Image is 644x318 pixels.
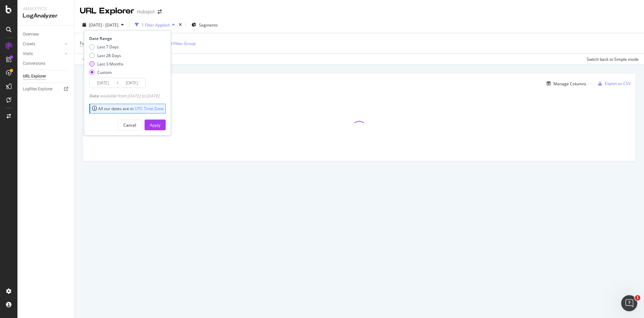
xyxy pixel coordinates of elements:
[80,40,95,46] span: Full URL
[23,50,63,57] a: Visits
[621,295,637,311] iframe: Intercom live chat
[595,78,631,89] button: Export as CSV
[605,81,631,86] div: Export as CSV
[118,120,142,130] button: Cancel
[23,50,33,57] div: Visits
[118,78,145,88] input: End Date
[145,120,166,130] button: Apply
[23,73,46,80] div: URL Explorer
[189,19,220,30] button: Segments
[584,54,639,64] button: Switch back to Simple mode
[123,122,136,128] div: Cancel
[23,5,69,12] div: Analytics
[23,86,69,93] a: Logfiles Explorer
[544,80,586,88] button: Manage Columns
[89,36,164,41] div: Date Range
[150,122,160,128] div: Apply
[23,60,69,67] a: Conversions
[135,106,164,111] a: UTC Time Zone
[80,5,134,17] div: URL Explorer
[23,60,45,67] div: Conversions
[89,22,118,28] span: [DATE] - [DATE]
[80,54,99,64] button: Apply
[177,21,183,28] div: times
[158,9,162,14] div: arrow-right-arrow-left
[92,106,164,111] div: All our dates are in
[156,39,196,47] button: Add Filter Group
[23,41,63,48] a: Crawls
[23,12,69,20] div: LogAnalyzer
[23,86,53,93] div: Logfiles Explorer
[137,8,155,15] div: Hubspot
[80,19,126,30] button: [DATE] - [DATE]
[97,61,123,67] div: Last 3 Months
[199,22,218,28] span: Segments
[553,81,586,87] div: Manage Columns
[89,61,123,67] div: Last 3 Months
[89,53,123,58] div: Last 28 Days
[89,93,100,99] span: Data
[587,56,639,62] div: Switch back to Simple mode
[23,31,69,38] a: Overview
[23,31,39,38] div: Overview
[89,70,123,75] div: Custom
[23,73,69,80] a: URL Explorer
[89,44,123,50] div: Last 7 Days
[90,78,116,88] input: Start Date
[142,22,169,28] div: 1 Filter Applied
[165,41,196,46] div: Add Filter Group
[89,93,159,99] div: available from [DATE] to [DATE]
[23,41,35,48] div: Crawls
[97,53,121,58] div: Last 28 Days
[97,44,119,50] div: Last 7 Days
[97,70,112,75] div: Custom
[635,295,640,301] span: 1
[132,19,177,30] button: 1 Filter Applied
